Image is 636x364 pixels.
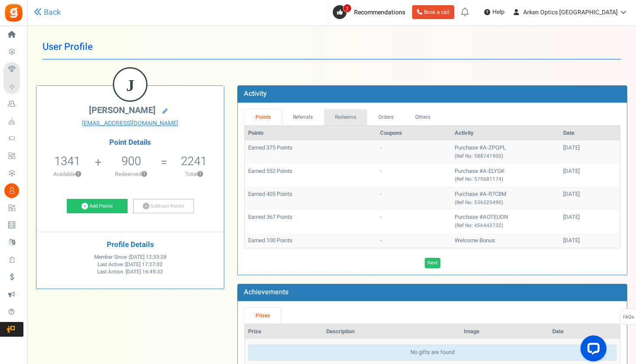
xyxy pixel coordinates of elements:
th: Points [245,126,376,141]
span: FAQs [623,309,634,325]
span: Member Since : [94,253,167,261]
a: 2 Recommendations [333,5,409,19]
td: - [377,187,451,210]
figcaption: J [114,68,146,102]
span: [DATE] 12:33:28 [129,253,167,261]
p: Total [168,170,220,178]
span: [DATE] 17:27:02 [125,261,163,268]
span: Recommendations [354,8,405,17]
h5: 900 [121,155,141,168]
td: Earned 405 Points [245,187,376,210]
td: Earned 375 Points [245,140,376,163]
p: Redeemed [102,170,160,178]
img: Gratisfaction [4,3,23,23]
h5: 2241 [181,155,207,168]
h4: Point Details [36,139,224,146]
th: Date [549,324,620,339]
small: (Ref No: 588741900) [455,153,503,160]
a: Redeems [324,109,367,125]
td: - [377,210,451,233]
span: Help [490,8,505,16]
div: [DATE] [563,144,616,152]
td: Welcome Bonus [451,233,560,248]
small: (Ref No: 536325490) [455,199,503,206]
small: (Ref No: 575681174) [455,175,503,183]
span: 1341 [54,153,80,170]
div: [DATE] [563,237,616,245]
b: Activity [244,88,267,99]
a: Add Points [67,199,128,214]
th: Image [460,324,548,339]
th: Activity [451,126,560,141]
button: ? [141,172,147,177]
th: Prize [245,324,323,339]
th: Description [323,324,460,339]
td: Purchase #AOTEUON [451,210,560,233]
a: [EMAIL_ADDRESS][DOMAIN_NAME] [43,119,217,128]
div: No gifts are found [248,344,616,361]
small: (Ref No: 456443732) [455,222,503,229]
button: ? [75,172,81,177]
span: Arken Optics [GEOGRAPHIC_DATA] [523,8,618,17]
th: Date [560,126,620,141]
span: Last Action : [97,268,163,276]
span: [PERSON_NAME] [89,104,156,117]
td: Earned 552 Points [245,164,376,187]
h1: User Profile [43,35,621,59]
td: Earned 367 Points [245,210,376,233]
a: Points [244,109,282,125]
a: Referrals [282,109,324,125]
a: Others [404,109,442,125]
td: - [377,164,451,187]
td: Earned 100 Points [245,233,376,248]
th: Coupons [377,126,451,141]
button: ? [197,172,203,177]
span: 2 [343,4,351,13]
b: Achievements [244,287,288,297]
a: Book a call [412,5,454,19]
div: [DATE] [563,213,616,221]
a: Help [481,5,508,19]
td: Purchase #A-ZPQPL [451,140,560,163]
td: - [377,233,451,248]
td: Purchase #A-R7C8M [451,187,560,210]
td: Purchase #A-ELYGK [451,164,560,187]
div: [DATE] [563,167,616,175]
a: Orders [367,109,404,125]
td: - [377,140,451,163]
a: Subtract Points [133,199,194,214]
a: Next [425,258,440,268]
h4: Profile Details [43,241,217,249]
div: [DATE] [563,190,616,198]
span: Last Active : [98,261,163,268]
span: [DATE] 16:45:32 [126,268,163,276]
a: Prizes [244,308,281,324]
p: Available [41,170,94,178]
